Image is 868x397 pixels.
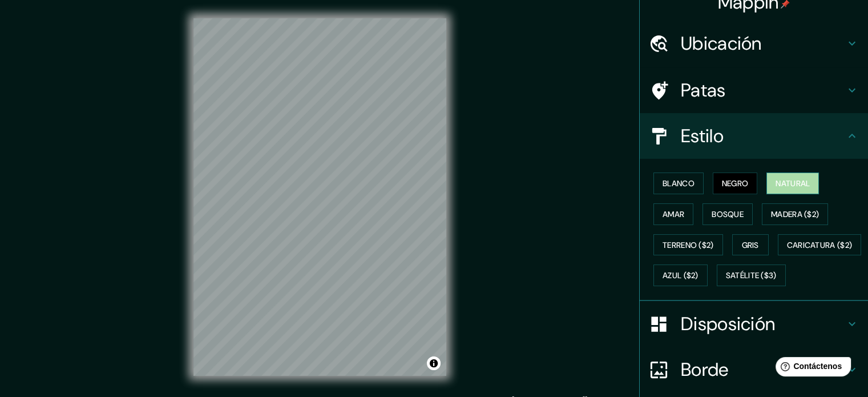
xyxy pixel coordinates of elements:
[726,271,777,281] font: Satélite ($3)
[681,78,726,102] font: Patas
[681,31,762,55] font: Ubicación
[663,209,684,219] font: Amar
[663,240,714,250] font: Terreno ($2)
[193,18,446,376] canvas: Mapa
[771,209,819,219] font: Madera ($2)
[640,67,868,113] div: Patas
[722,178,749,189] font: Negro
[787,240,853,250] font: Caricatura ($2)
[653,173,704,194] button: Blanco
[762,203,828,225] button: Madera ($2)
[640,301,868,347] div: Disposición
[681,312,775,336] font: Disposición
[776,178,810,189] font: Natural
[778,234,862,256] button: Caricatura ($2)
[703,203,753,225] button: Bosque
[653,264,708,286] button: Azul ($2)
[653,203,693,225] button: Amar
[640,21,868,66] div: Ubicación
[653,234,723,256] button: Terreno ($2)
[681,358,729,382] font: Borde
[427,356,441,370] button: Activar o desactivar atribución
[766,352,855,384] iframe: Lanzador de widgets de ayuda
[663,271,699,281] font: Azul ($2)
[742,240,759,250] font: Gris
[732,234,769,256] button: Gris
[663,178,695,189] font: Blanco
[766,173,819,194] button: Natural
[681,124,724,148] font: Estilo
[713,173,758,194] button: Negro
[640,347,868,392] div: Borde
[712,209,744,219] font: Bosque
[717,264,786,286] button: Satélite ($3)
[640,113,868,159] div: Estilo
